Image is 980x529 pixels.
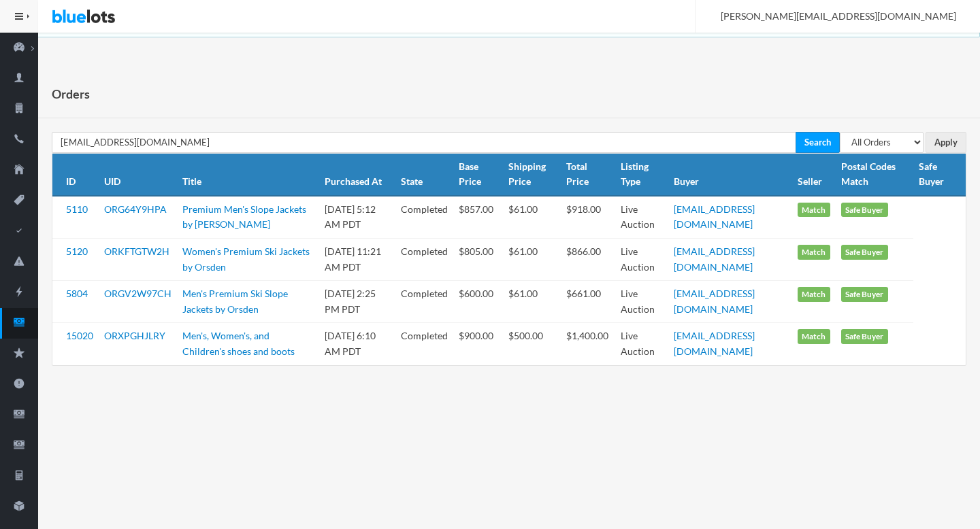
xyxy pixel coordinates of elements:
[503,196,561,239] td: $61.00
[182,330,295,357] a: Men's, Women's, and Children's shoes and boots
[674,288,755,315] a: [EMAIL_ADDRESS][DOMAIN_NAME]
[561,196,615,239] td: $918.00
[674,330,755,357] a: [EMAIL_ADDRESS][DOMAIN_NAME]
[798,245,830,260] span: Match
[104,288,171,299] a: ORGV2W97CH
[841,203,888,218] span: Safe Buyer
[453,323,503,365] td: $900.00
[453,281,503,323] td: $600.00
[182,203,306,231] a: Premium Men's Slope Jackets by [PERSON_NAME]
[395,323,453,365] td: Completed
[99,154,177,196] th: UID
[798,287,830,302] span: Match
[836,154,913,196] th: Postal Codes Match
[453,196,503,239] td: $857.00
[503,239,561,281] td: $61.00
[319,154,395,196] th: Purchased At
[182,245,310,273] a: Women's Premium Ski Jackets by Orsden
[182,288,288,315] a: Men's Premium Ski Slope Jackets by Orsden
[674,203,755,231] a: [EMAIL_ADDRESS][DOMAIN_NAME]
[104,330,165,341] a: ORXPGHJLRY
[841,245,888,260] span: Safe Buyer
[453,154,503,196] th: Base Price
[913,154,966,196] th: Safe Buyer
[796,132,840,153] input: Search
[706,10,956,22] span: [PERSON_NAME][EMAIL_ADDRESS][DOMAIN_NAME]
[177,154,319,196] th: Title
[503,154,561,196] th: Shipping Price
[503,281,561,323] td: $61.00
[395,196,453,239] td: Completed
[615,281,668,323] td: Live Auction
[104,245,169,257] a: ORKFTGTW2H
[615,154,668,196] th: Listing Type
[66,330,93,341] a: 15020
[561,239,615,281] td: $866.00
[798,329,830,344] span: Match
[319,239,395,281] td: [DATE] 11:21 AM PDT
[319,281,395,323] td: [DATE] 2:25 PM PDT
[52,84,90,104] h1: Orders
[841,287,888,302] span: Safe Buyer
[395,281,453,323] td: Completed
[66,245,88,257] a: 5120
[615,196,668,239] td: Live Auction
[395,154,453,196] th: State
[561,281,615,323] td: $661.00
[319,196,395,239] td: [DATE] 5:12 AM PDT
[66,203,88,215] a: 5110
[798,203,830,218] span: Match
[453,239,503,281] td: $805.00
[395,239,453,281] td: Completed
[615,323,668,365] td: Live Auction
[792,154,836,196] th: Seller
[319,323,395,365] td: [DATE] 6:10 AM PDT
[104,203,167,215] a: ORG64Y9HPA
[561,323,615,365] td: $1,400.00
[52,154,99,196] th: ID
[668,154,792,196] th: Buyer
[615,239,668,281] td: Live Auction
[926,132,966,153] input: Apply
[561,154,615,196] th: Total Price
[66,288,88,299] a: 5804
[841,329,888,344] span: Safe Buyer
[503,323,561,365] td: $500.00
[674,245,755,273] a: [EMAIL_ADDRESS][DOMAIN_NAME]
